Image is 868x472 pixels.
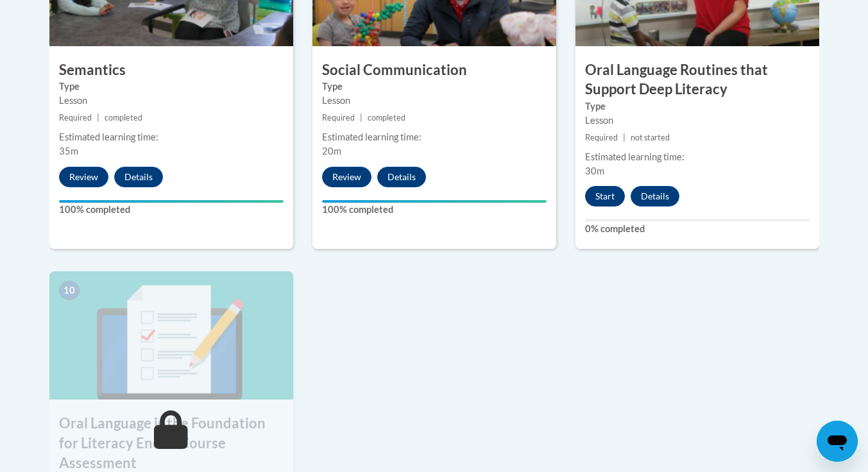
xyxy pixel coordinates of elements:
[575,60,819,100] h3: Oral Language Routines that Support Deep Literacy
[312,60,556,80] h3: Social Communication
[585,114,810,128] div: Lesson
[105,113,142,122] span: completed
[322,94,547,108] div: Lesson
[585,165,604,176] span: 30m
[114,167,163,187] button: Details
[585,150,810,164] div: Estimated learning time:
[631,133,670,142] span: not started
[377,167,426,187] button: Details
[585,99,810,114] label: Type
[631,186,679,206] button: Details
[59,200,284,203] div: Your progress
[322,113,355,122] span: Required
[817,421,858,462] iframe: Button to launch messaging window
[322,146,341,156] span: 20m
[585,133,618,142] span: Required
[59,203,284,217] label: 100% completed
[585,222,810,236] label: 0% completed
[322,130,547,144] div: Estimated learning time:
[59,113,92,122] span: Required
[360,113,362,122] span: |
[49,60,293,80] h3: Semantics
[97,113,99,122] span: |
[322,203,547,217] label: 100% completed
[59,146,78,156] span: 35m
[59,167,108,187] button: Review
[623,133,625,142] span: |
[585,186,625,206] button: Start
[59,80,284,94] label: Type
[59,281,80,300] span: 10
[322,167,371,187] button: Review
[59,130,284,144] div: Estimated learning time:
[59,94,284,108] div: Lesson
[368,113,405,122] span: completed
[322,200,547,203] div: Your progress
[49,271,293,400] img: Course Image
[322,80,547,94] label: Type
